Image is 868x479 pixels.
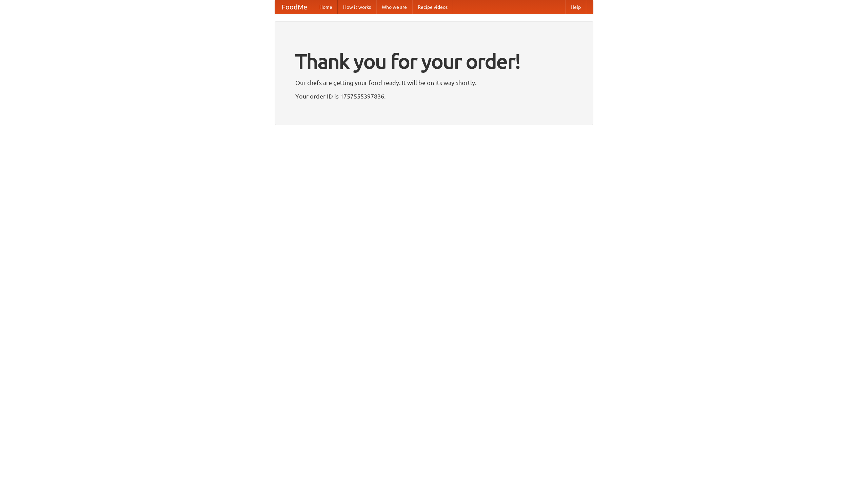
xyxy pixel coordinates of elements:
a: FoodMe [275,0,314,14]
h1: Thank you for your order! [295,45,573,78]
a: Who we are [376,0,412,14]
p: Our chefs are getting your food ready. It will be on its way shortly. [295,78,573,88]
a: Recipe videos [412,0,453,14]
a: Home [314,0,338,14]
a: How it works [338,0,376,14]
a: Help [565,0,586,14]
p: Your order ID is 1757555397836. [295,91,573,101]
